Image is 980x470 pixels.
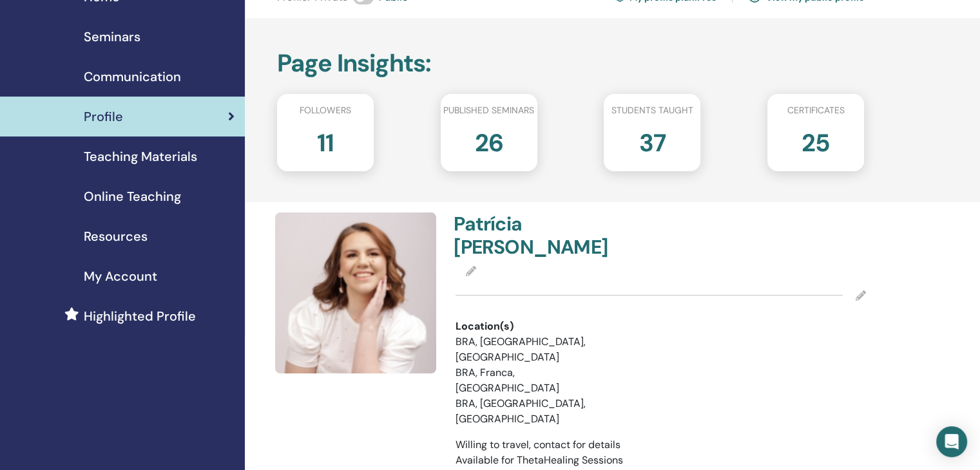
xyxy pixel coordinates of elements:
[456,453,623,467] span: Available for ThetaHealing Sessions
[84,267,157,286] span: My Account
[84,27,140,46] span: Seminars
[456,365,615,396] li: BRA, Franca, [GEOGRAPHIC_DATA]
[300,104,351,117] span: Followers
[84,67,181,86] span: Communication
[456,334,615,365] li: BRA, [GEOGRAPHIC_DATA], [GEOGRAPHIC_DATA]
[317,122,334,158] h2: 11
[454,212,653,259] h4: Patrícia [PERSON_NAME]
[84,107,123,126] span: Profile
[456,319,514,334] span: Location(s)
[475,122,503,158] h2: 26
[639,122,666,158] h2: 37
[84,187,181,206] span: Online Teaching
[456,438,620,451] span: Willing to travel, contact for details
[277,49,864,79] h2: Page Insights :
[936,426,967,457] div: Open Intercom Messenger
[84,147,197,166] span: Teaching Materials
[84,306,196,326] span: Highlighted Profile
[456,396,615,427] li: BRA, [GEOGRAPHIC_DATA], [GEOGRAPHIC_DATA]
[84,227,148,246] span: Resources
[802,122,830,158] h2: 25
[443,104,534,117] span: Published seminars
[611,104,693,117] span: Students taught
[787,104,844,117] span: Certificates
[275,212,436,373] img: default.jpg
